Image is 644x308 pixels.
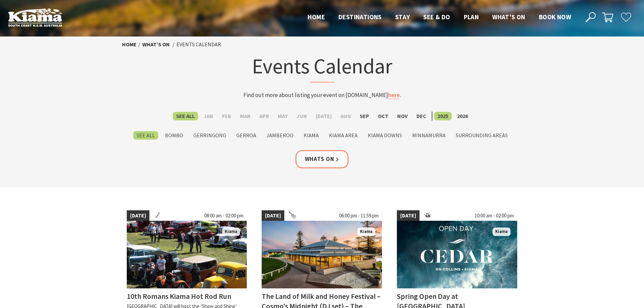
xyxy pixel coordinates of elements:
[423,13,450,21] span: See & Do
[173,112,198,120] label: See All
[364,131,405,140] label: Kiama Downs
[312,112,335,120] label: [DATE]
[356,112,373,120] label: Sep
[338,13,382,21] span: Destinations
[176,40,221,49] li: Events Calendar
[493,228,510,236] span: Kiama
[122,41,137,48] a: Home
[142,41,170,48] a: What’s On
[375,112,392,120] label: Oct
[301,12,578,23] nav: Main Menu
[337,112,354,120] label: Aug
[237,112,254,120] label: Mar
[388,91,400,99] a: here
[127,210,149,221] span: [DATE]
[434,112,452,120] label: 2025
[336,210,382,221] span: 06:00 pm - 11:59 pm
[326,131,361,140] label: Kiama Area
[275,112,291,120] label: May
[8,8,62,27] img: Kiama Logo
[492,13,525,21] span: What’s On
[454,112,471,120] label: 2026
[295,150,349,168] a: Whats On
[201,210,247,221] span: 08:00 am - 02:00 pm
[395,13,410,21] span: Stay
[133,131,158,140] label: See All
[233,131,260,140] label: Gerroa
[127,291,231,301] h4: 10th Romans Kiama Hot Rod Run
[397,210,420,221] span: [DATE]
[413,112,430,120] label: Dec
[222,228,240,236] span: Kiama
[308,13,325,21] span: Home
[409,131,449,140] label: Minnamurra
[256,112,272,120] label: Apr
[190,52,455,82] h1: Events Calendar
[471,210,517,221] span: 10:00 am - 02:00 pm
[190,131,230,140] label: Gerringong
[293,112,310,120] label: Jun
[357,228,375,236] span: Kiama
[219,112,235,120] label: Feb
[464,13,479,21] span: Plan
[262,221,382,288] img: Land of Milk an Honey Festival
[262,210,284,221] span: [DATE]
[394,112,411,120] label: Nov
[263,131,297,140] label: Jamberoo
[300,131,322,140] label: Kiama
[539,13,571,21] span: Book now
[127,221,247,288] img: Hot Rod Run Kiama
[200,112,217,120] label: Jan
[162,131,187,140] label: Bombo
[190,91,455,100] p: Find out more about listing your event on [DOMAIN_NAME] .
[452,131,511,140] label: Surrounding Areas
